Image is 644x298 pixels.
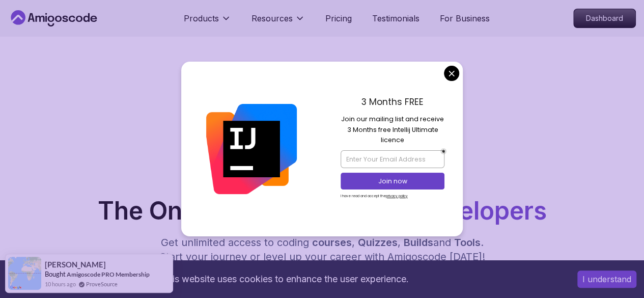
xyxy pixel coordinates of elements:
[251,12,293,24] p: Resources
[8,199,636,223] h1: The One-Stop Platform for
[45,270,66,278] span: Bought
[573,9,636,28] a: Dashboard
[454,236,481,249] span: Tools
[440,12,490,24] a: For Business
[251,12,305,33] button: Resources
[404,236,433,249] span: Builds
[184,12,231,33] button: Products
[372,12,419,24] a: Testimonials
[574,9,635,28] p: Dashboard
[151,235,493,264] p: Get unlimited access to coding , , and . Start your journey or level up your career with Amigosco...
[577,270,636,288] button: Accept cookies
[86,280,118,288] a: ProveSource
[8,268,562,290] div: This website uses cookies to enhance the user experience.
[67,270,150,278] a: Amigoscode PRO Membership
[184,12,219,24] p: Products
[414,196,547,226] span: Developers
[325,12,352,24] a: Pricing
[8,257,41,290] img: provesource social proof notification image
[312,236,352,249] span: courses
[45,260,106,269] span: [PERSON_NAME]
[358,236,398,249] span: Quizzes
[45,280,76,288] span: 10 hours ago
